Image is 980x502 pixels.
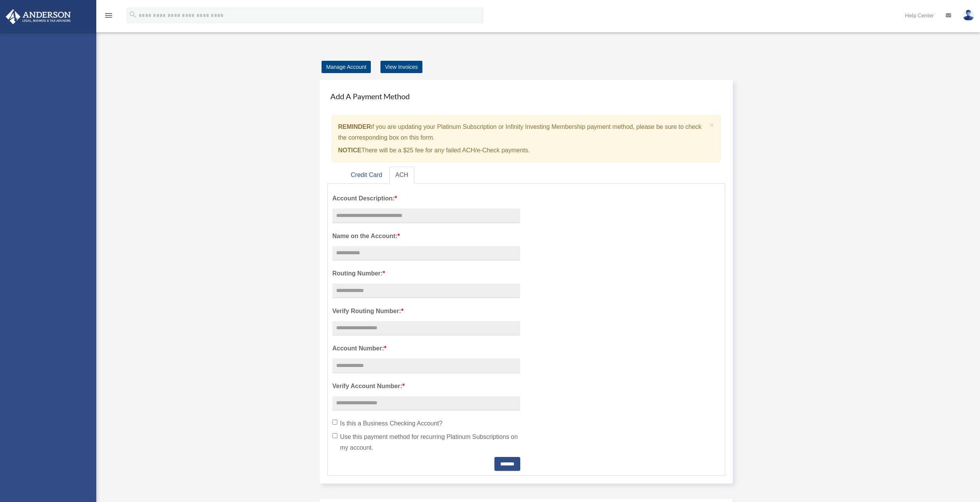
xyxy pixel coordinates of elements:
[389,167,415,184] a: ACH
[104,11,113,20] i: menu
[332,193,520,204] label: Account Description:
[332,433,337,438] input: Use this payment method for recurring Platinum Subscriptions on my account.
[380,61,422,73] a: View Invoices
[332,268,520,279] label: Routing Number:
[338,145,707,156] p: There will be a $25 fee for any failed ACH/e-Check payments.
[3,9,73,24] img: Anderson Advisors Platinum Portal
[322,61,371,73] a: Manage Account
[332,115,720,162] div: if you are updating your Platinum Subscription or Infinity Investing Membership payment method, p...
[332,231,520,242] label: Name on the Account:
[345,167,389,184] a: Credit Card
[963,10,974,21] img: User Pic
[332,343,520,354] label: Account Number:
[104,13,113,20] a: menu
[710,120,715,129] span: ×
[129,10,137,19] i: search
[710,121,715,129] button: Close
[327,88,725,105] h4: Add A Payment Method
[332,418,520,429] label: Is this a Business Checking Account?
[332,306,520,317] label: Verify Routing Number:
[338,147,361,153] strong: NOTICE
[338,123,371,130] strong: REMINDER
[332,432,520,453] label: Use this payment method for recurring Platinum Subscriptions on my account.
[332,420,337,425] input: Is this a Business Checking Account?
[332,381,520,392] label: Verify Account Number:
